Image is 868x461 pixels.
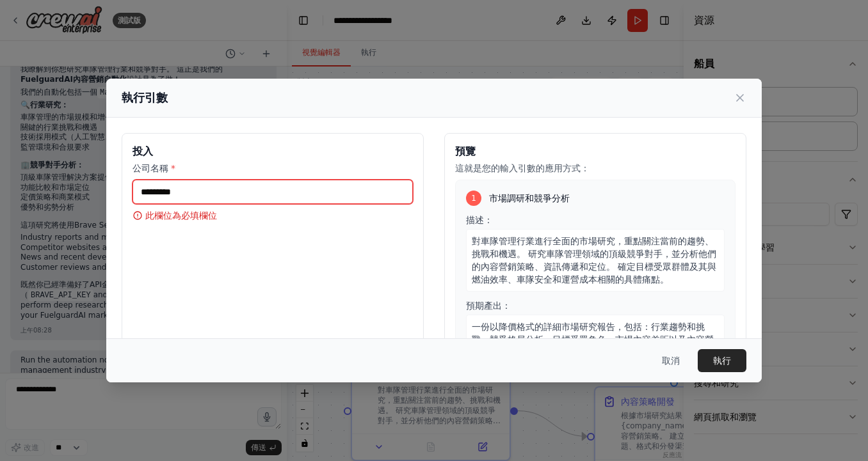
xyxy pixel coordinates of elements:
span: 一份以降價格式的詳細市場研究報告，包括：行業趨勢和挑戰、競爭格局分析、目標受眾角色、市場內容差距以及內容營銷定位的戰略建議。 [472,322,714,357]
h3: 投入 [133,144,413,159]
h2: 執行引數 [122,89,168,107]
div: 1 [466,191,481,206]
button: 取消 [652,349,690,372]
h3: 預覽 [455,144,735,159]
span: 描述： [466,215,493,225]
span: 市場調研和競爭分析 [489,192,570,205]
label: 公司名稱 [133,162,413,175]
p: 此欄位為必填欄位 [133,209,413,222]
span: 預期產出： [466,301,511,311]
button: 執行 [698,349,746,372]
span: 對車隊管理行業進行全面的市場研究，重點關注當前的趨勢、挑戰和機遇。 研究車隊管理領域的頂級競爭對手，並分析他們的內容營銷策略、資訊傳遞和定位。 確定目標受眾群體及其與燃油效率、車隊安全和運營成本... [472,236,716,285]
p: 這就是您的輸入引數的應用方式： [455,162,735,175]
